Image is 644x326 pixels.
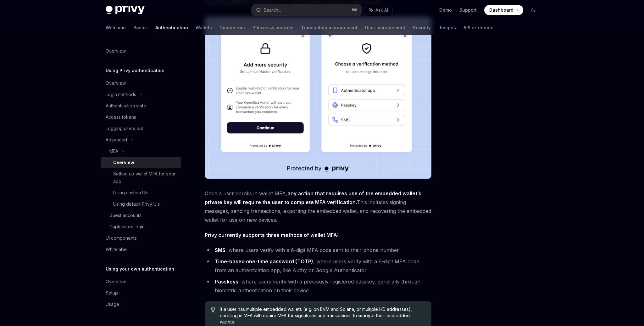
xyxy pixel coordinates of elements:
a: Basics [133,20,148,35]
span: Once a user enrolls in wallet MFA, This includes signing messages, sending transactions, exportin... [205,189,431,224]
div: Overview [106,278,126,285]
div: Overview [106,47,126,55]
div: Access tokens [106,113,136,121]
span: Dashboard [489,7,514,13]
div: Using default Privy UIs [113,200,160,208]
div: Using custom UIs [113,189,148,197]
a: Overview [101,276,181,287]
a: Support [459,7,477,13]
a: Logging users out [101,123,181,134]
strong: Passkeys [215,278,238,285]
a: Authentication state [101,100,181,112]
a: Using default Privy UIs [101,198,181,210]
div: Logging users out [106,125,143,132]
div: Usage [106,300,119,308]
button: Ask AI [365,4,392,16]
a: Whitelabel [101,244,181,255]
a: Authentication [155,20,188,35]
strong: any [362,313,370,318]
li: , where users verify with a 6-digit MFA code from an authentication app, like Authy or Google Aut... [205,257,431,275]
a: Overview [101,77,181,89]
a: Connectors [219,20,245,35]
a: Usage [101,299,181,310]
strong: Privy currently supports three methods of wallet MFA: [205,232,338,238]
a: Access tokens [101,112,181,123]
div: Authentication state [106,102,146,110]
a: UI components [101,232,181,244]
div: Overview [106,79,126,87]
a: API reference [464,20,493,35]
a: Captcha on login [101,221,181,232]
strong: SMS [215,247,225,253]
div: MFA [109,147,118,155]
button: Toggle dark mode [528,5,538,15]
div: Overview [113,159,134,166]
div: Captcha on login [109,223,145,231]
button: Search...⌘K [252,4,362,16]
div: Search... [264,6,281,14]
div: Login methods [106,91,136,98]
li: , where users verify with a previously registered passkey, generally through biometric authentica... [205,277,431,295]
a: Welcome [106,20,126,35]
div: Setting up wallet MFA for your app [113,170,177,185]
span: Ask AI [375,7,388,13]
a: Security [413,20,431,35]
div: Setup [106,289,118,297]
div: Guest accounts [109,212,142,219]
a: Setting up wallet MFA for your app [101,168,181,187]
a: Demo [439,7,452,13]
strong: Time-based one-time password (TOTP) [215,258,313,265]
li: , where users verify with a 6-digit MFA code sent to their phone number [205,246,431,255]
a: Guest accounts [101,210,181,221]
a: Setup [101,287,181,299]
a: Overview [101,157,181,168]
a: Using custom UIs [101,187,181,198]
div: Advanced [106,136,127,144]
img: dark logo [106,6,145,14]
a: Overview [101,45,181,57]
h5: Using your own authentication [106,265,174,273]
a: User management [365,20,405,35]
a: Policies & controls [253,20,293,35]
a: Recipes [438,20,456,35]
a: Transaction management [301,20,358,35]
img: images/MFA.png [205,17,431,179]
svg: Tip [211,307,215,312]
div: Whitelabel [106,246,128,253]
span: ⌘ K [351,8,358,13]
div: UI components [106,234,137,242]
a: Wallets [196,20,212,35]
h5: Using Privy authentication [106,67,164,74]
span: If a user has multiple embedded wallets (e.g. on EVM and Solana, or multiple HD addresses), enrol... [220,306,425,325]
strong: any action that requires use of the embedded wallet’s private key will require the user to comple... [205,190,421,205]
a: Dashboard [484,5,523,15]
